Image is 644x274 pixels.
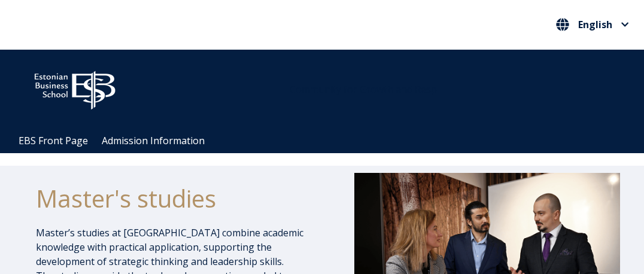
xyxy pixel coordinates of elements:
[36,184,326,214] h1: Master's studies
[12,129,644,153] div: Navigation Menu
[102,134,205,147] a: Admission Information
[553,15,632,35] nav: Select your language
[24,62,126,113] img: ebs_logo2016_white
[19,134,88,147] a: EBS Front Page
[578,20,612,29] span: English
[553,15,632,34] button: English
[290,83,437,96] span: Community for Growth and Resp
